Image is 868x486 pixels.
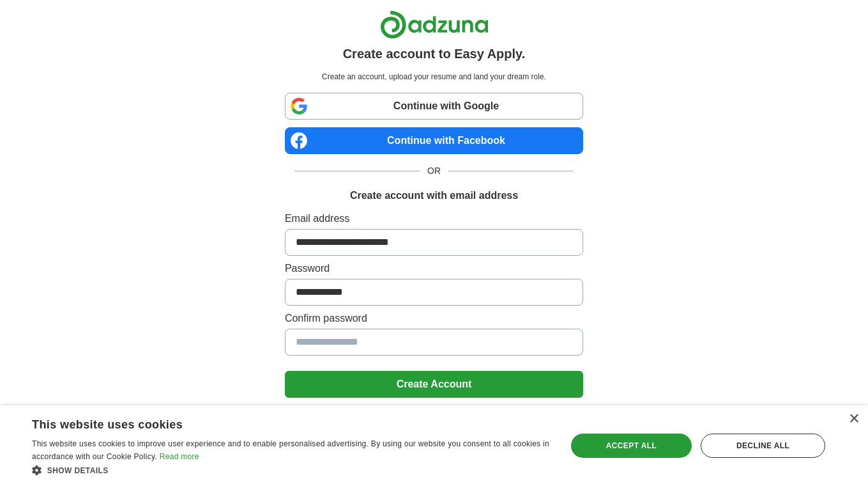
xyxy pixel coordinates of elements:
[32,413,519,432] div: This website uses cookies
[285,311,583,326] label: Confirm password
[285,261,583,276] label: Password
[571,434,692,458] div: Accept all
[32,464,551,476] div: Show details
[285,211,583,226] label: Email address
[343,44,526,63] h1: Create account to Easy Apply.
[32,439,549,461] span: This website uses cookies to improve user experience and to enable personalised advertising. By u...
[287,71,581,82] p: Create an account, upload your resume and land your dream role.
[420,164,448,178] span: OR
[849,414,858,424] div: Close
[160,452,199,461] a: Read more, opens a new window
[285,371,583,398] button: Create Account
[285,93,583,120] a: Continue with Google
[350,188,518,203] h1: Create account with email address
[47,466,109,475] span: Show details
[701,434,825,458] div: Decline all
[285,127,583,154] a: Continue with Facebook
[380,10,489,39] img: Adzuna logo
